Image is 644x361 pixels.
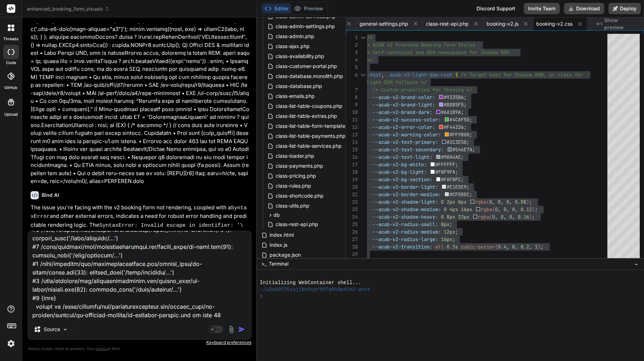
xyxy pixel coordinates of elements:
[358,71,368,79] div: Click to collapse the range.
[5,338,17,350] img: settings
[269,241,288,249] span: index.js
[346,168,358,176] div: 18
[447,139,467,145] span: #2C3E50
[492,206,495,213] span: (
[447,199,455,205] span: 2px
[524,3,560,14] button: Invite Team
[27,5,110,12] span: enhanced_booking_form_visuals
[481,206,492,213] span: rgba
[512,214,515,220] span: ,
[608,3,641,14] button: Deploy
[291,4,326,14] button: Preview
[455,72,458,78] span: {
[444,94,464,100] span: #9335B6
[44,326,60,333] p: Source
[275,132,346,140] span: class-list-table-payments.php
[441,109,461,115] span: #6A1B9A
[275,142,342,150] span: class-list-table-services.php
[373,236,438,242] span: --acab-v2-radius-large:
[275,42,310,51] span: class-ajax.php
[381,72,384,78] span: ,
[541,244,543,250] span: ;
[452,236,455,242] span: ;
[346,124,358,131] div: 12
[455,229,458,235] span: ;
[373,214,438,220] span: --acab-v2-shadow-heavy:
[449,191,469,198] span: #CFD8DC
[373,139,438,145] span: --acab-v2-text-primary:
[373,94,435,100] span: --acab-v2-brand-color:
[506,199,509,205] span: 0
[461,206,472,213] span: 16px
[346,251,358,258] div: 29
[452,146,472,153] span: #546E7A
[498,206,501,213] span: ,
[373,116,441,123] span: --acab-v2-success-color:
[346,56,358,64] div: 4
[501,214,504,220] span: 0
[373,221,438,227] span: --acab-v2-radius-small:
[360,20,408,27] span: general-settings.php
[346,221,358,228] div: 25
[269,251,302,259] span: package.json
[262,4,291,14] button: Editor
[260,293,263,300] span: ❯
[275,82,323,90] span: class-database.php
[373,101,435,108] span: --acab-v2-brand-light:
[28,231,251,319] textarea: 61-Lor-8840 75:50:97 IPS] [DOLO][SITAM] CONS_ADIPIS_ELI seddoeiu te: /inci/utlabore/etd/magnaaliq...
[275,92,315,100] span: class-emails.php
[449,116,469,123] span: #4CAF50
[535,206,538,213] span: ;
[464,124,467,130] span: ;
[275,220,319,229] span: class-rest-api.php
[634,260,638,267] span: −
[346,183,358,191] div: 20
[512,206,515,213] span: 0
[367,72,381,78] span: :host
[346,146,358,153] div: 15
[458,199,467,205] span: 8px
[495,206,498,213] span: 0
[346,101,358,109] div: 9
[518,214,529,220] span: 0.16
[346,198,358,206] div: 22
[449,206,458,213] span: 4px
[346,86,358,94] div: 7
[469,116,472,123] span: ;
[346,49,358,56] div: 3
[358,34,368,41] div: Click to collapse the range.
[489,214,492,220] span: (
[346,243,358,251] div: 28
[535,244,538,250] span: 1
[346,161,358,168] div: 17
[373,169,427,175] span: --acab-v2-bg-light:
[260,279,361,286] span: Initializing WebContainer shell...
[346,109,358,116] div: 10
[515,244,518,250] span: ,
[6,60,16,66] label: code
[275,22,336,31] span: class-admin-settings.php
[346,213,358,221] div: 24
[469,191,472,198] span: ;
[346,71,358,79] div: 6
[373,124,435,130] span: --acab-v2-error-color:
[373,244,432,250] span: --acab-v2-transition:
[455,161,458,168] span: ;
[495,214,498,220] span: ,
[62,326,68,333] img: Pick Models
[504,214,506,220] span: ,
[435,169,455,175] span: #F8F9FA
[461,72,583,78] span: /* Target host for Shadow DOM, or class for
[449,131,469,138] span: #FF9800
[42,192,59,199] h6: Bind AI
[509,199,512,205] span: ,
[28,340,251,345] p: Keyboard preferences
[4,85,17,91] label: GitHub
[444,206,447,213] span: 0
[498,199,501,205] span: 0
[467,139,469,145] span: ;
[346,191,358,198] div: 21
[492,214,495,220] span: 0
[447,214,455,220] span: 8px
[521,206,532,213] span: 0.12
